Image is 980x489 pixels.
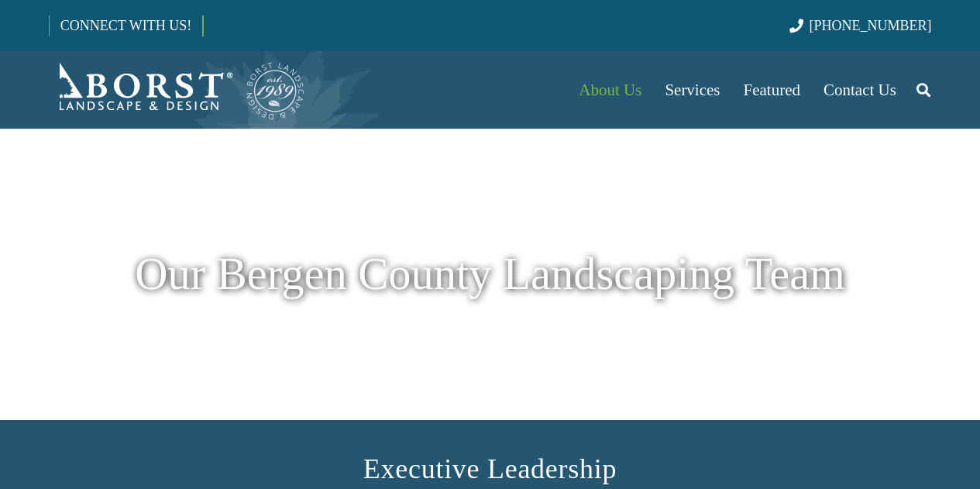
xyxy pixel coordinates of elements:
[567,51,653,129] a: About Us
[50,7,202,44] a: CONNECT WITH US!
[908,71,939,109] a: Search
[665,81,720,99] span: Services
[744,81,800,99] span: Featured
[824,81,896,99] span: Contact Us
[732,51,812,129] a: Featured
[49,59,306,121] a: Borst-Logo
[789,18,931,33] a: [PHONE_NUMBER]
[49,240,932,308] h1: Our Bergen County Landscaping Team
[579,81,641,99] span: About Us
[810,18,932,33] span: [PHONE_NUMBER]
[812,51,908,129] a: Contact Us
[653,51,731,129] a: Services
